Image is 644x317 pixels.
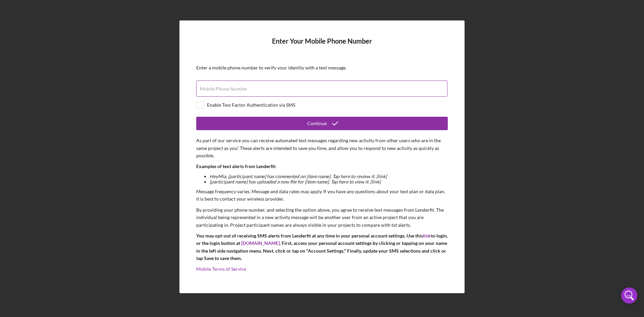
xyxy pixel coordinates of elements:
[207,102,295,108] div: Enable Two Factor Authentication via SMS
[307,117,327,130] div: Continue
[196,163,448,170] p: Examples of text alerts from Lenderfit:
[210,179,448,184] li: [participant name] has uploaded a new file for [item name]. Tap here to view it. [link]
[196,137,448,159] p: As part of our service you can receive automated text messages regarding new activity from other ...
[621,287,637,304] div: Open Intercom Messenger
[196,232,448,262] p: You may opt-out of receiving SMS alerts from Lenderfit at any time in your personal account setti...
[196,117,448,130] button: Continue
[241,240,280,246] a: [DOMAIN_NAME]
[196,188,448,203] p: Message frequency varies. Message and data rates may apply. If you have any questions about your ...
[210,174,448,179] li: Hey Mia , [participant name] has commented on [item name]. Tap here to review it. [link]
[196,65,448,70] div: Enter a mobile phone number to verify your identity with a text message.
[196,266,246,272] a: Mobile Terms of Service
[196,37,448,55] h4: Enter Your Mobile Phone Number
[196,206,448,229] p: By providing your phone number, and selecting the option above, you agree to receive text message...
[200,86,248,92] label: Mobile Phone Number
[423,233,431,239] a: link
